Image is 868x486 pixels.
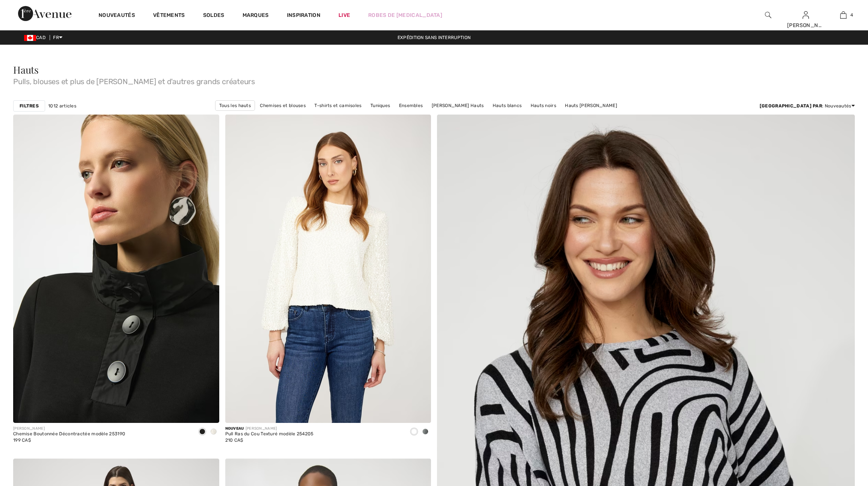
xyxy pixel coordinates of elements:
[840,11,847,20] img: Mon panier
[367,101,394,110] a: Tuniques
[13,63,39,76] span: Hauts
[428,101,488,110] a: [PERSON_NAME] Hauts
[153,12,185,20] a: Vêtements
[225,115,431,423] img: Pull Ras du Cou Texturé modèle 254205. Blanc d'hiver
[197,426,208,438] div: Black
[311,101,365,110] a: T-shirts et camisoles
[395,101,427,110] a: Ensembles
[787,21,824,29] div: [PERSON_NAME]
[53,35,62,40] span: FR
[99,12,135,20] a: Nouveautés
[20,103,39,109] strong: Filtres
[760,103,855,109] div: : Nouveautés
[18,6,71,21] img: 1ère Avenue
[13,115,219,423] a: Chemise Boutonnée Décontractée modèle 253190. Noir
[225,438,243,443] span: 210 CA$
[803,11,809,18] a: Se connecter
[225,432,314,437] div: Pull Ras du Cou Texturé modèle 254205
[825,11,862,20] a: 4
[287,12,320,20] span: Inspiration
[760,103,822,109] strong: [GEOGRAPHIC_DATA] par
[527,101,560,110] a: Hauts noirs
[48,103,76,109] span: 1012 articles
[489,101,526,110] a: Hauts blancs
[225,426,314,432] div: [PERSON_NAME]
[765,11,771,20] img: recherche
[13,432,125,437] div: Chemise Boutonnée Décontractée modèle 253190
[13,438,31,443] span: 199 CA$
[208,426,219,438] div: Off White
[13,426,125,432] div: [PERSON_NAME]
[803,11,809,20] img: Mes infos
[408,426,420,438] div: Winter White
[338,11,350,19] a: Live
[420,426,431,438] div: Grey melange
[368,11,442,19] a: Robes de [MEDICAL_DATA]
[256,101,310,110] a: Chemises et blouses
[24,35,49,40] span: CAD
[215,100,255,111] a: Tous les hauts
[243,12,269,20] a: Marques
[561,101,621,110] a: Hauts [PERSON_NAME]
[13,75,855,85] span: Pulls, blouses et plus de [PERSON_NAME] et d'autres grands créateurs
[225,426,244,431] span: Nouveau
[850,12,853,18] span: 4
[24,35,36,41] img: Canadian Dollar
[203,12,225,20] a: Soldes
